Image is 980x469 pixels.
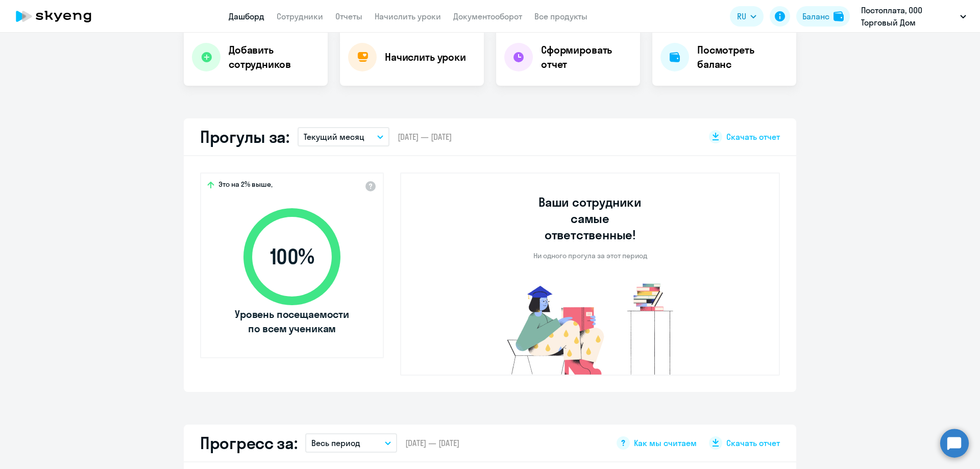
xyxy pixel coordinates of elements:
div: Баланс [802,10,829,22]
a: Сотрудники [277,11,323,21]
h4: Сформировать отчет [541,43,632,71]
a: Все продукты [534,11,587,21]
p: Постоплата, ООО Торговый Дом "МОРОЗКО" [861,4,956,29]
p: Текущий месяц [304,131,364,143]
img: no-truants [488,281,693,375]
a: Начислить уроки [375,11,441,21]
a: Документооборот [453,11,522,21]
span: Уровень посещаемости по всем ученикам [233,307,351,336]
span: 100 % [233,244,351,269]
button: Постоплата, ООО Торговый Дом "МОРОЗКО" [856,4,971,29]
h4: Начислить уроки [385,50,466,64]
span: [DATE] — [DATE] [398,131,452,142]
h2: Прогулы за: [200,127,289,147]
span: Скачать отчет [726,131,780,142]
p: Ни одного прогула за этот период [533,251,647,260]
button: Текущий месяц [298,127,389,146]
h4: Посмотреть баланс [697,43,788,71]
a: Отчеты [335,11,362,21]
p: Весь период [311,437,360,449]
h3: Ваши сотрудники самые ответственные! [525,194,656,243]
button: Весь период [305,433,397,453]
span: RU [737,10,746,22]
span: Это на 2% выше, [218,180,273,192]
span: [DATE] — [DATE] [405,437,459,449]
img: balance [834,11,844,21]
h2: Прогресс за: [200,433,297,453]
button: RU [730,6,764,27]
a: Дашборд [229,11,264,21]
span: Скачать отчет [726,437,780,449]
button: Балансbalance [796,6,850,27]
span: Как мы считаем [634,437,697,449]
h4: Добавить сотрудников [229,43,320,71]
